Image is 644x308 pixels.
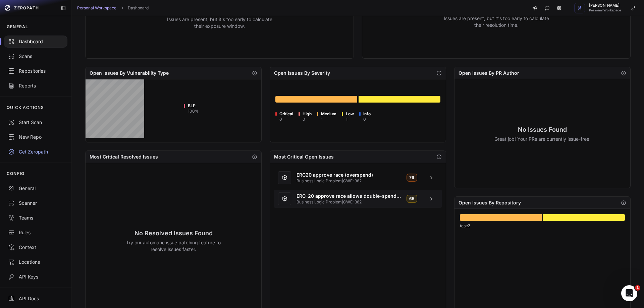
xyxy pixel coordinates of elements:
[459,70,519,76] h2: Open Issues By PR Author
[274,70,330,76] h2: Open Issues By Severity
[8,185,63,192] div: General
[494,136,591,142] p: Great job! Your PRs are currently issue-free.
[460,223,625,229] div: test :
[407,174,417,182] span: 76
[303,111,312,117] span: High
[8,82,63,89] div: Reports
[8,273,63,280] div: API Keys
[7,24,28,29] p: GENERAL
[297,199,401,205] span: Business Logic Problem | CWE-362
[275,96,357,103] div: Go to issues list
[359,96,440,103] div: Go to issues list
[8,38,63,45] div: Dashboard
[128,5,149,11] a: Dashboard
[3,3,55,13] a: ZEROPATH
[8,119,63,126] div: Start Scan
[543,214,625,221] div: Go to issues list
[77,5,149,11] nav: breadcrumb
[321,111,336,117] span: Medium
[346,117,354,122] div: 1
[274,153,334,160] h2: Most Critical Open Issues
[274,190,442,208] a: ERC-20 approve race allows double-spend of allowances Business Logic Problem|CWE-362 65
[8,53,63,60] div: Scans
[8,134,63,140] div: New Repo
[459,199,521,206] h2: Open Issues By Repository
[121,229,226,238] h3: No Resolved Issues Found
[363,117,371,122] div: 0
[468,223,470,228] span: 2
[14,5,39,11] span: ZEROPATH
[121,239,226,253] p: Try our automatic issue patching feature to resolve issues faster.
[167,16,272,29] p: Issues are present, but it's too early to calculate their exposure window.
[8,68,63,74] div: Repositories
[188,103,199,109] span: BLP
[321,117,336,122] div: 1
[407,195,417,203] span: 65
[8,295,63,302] div: API Docs
[7,105,44,110] p: QUICK ACTIONS
[8,148,63,155] div: Get Zeropath
[90,153,158,160] h2: Most Critical Resolved Issues
[7,171,24,176] p: CONFIG
[303,117,312,122] div: 0
[77,5,116,11] a: Personal Workspace
[274,169,442,187] a: ERC20 approve race (overspend) Business Logic Problem|CWE-362 76
[8,214,63,221] div: Teams
[494,125,591,134] h3: No Issues Found
[297,172,401,178] span: ERC20 approve race (overspend)
[279,111,293,117] span: Critical
[621,285,637,301] iframe: Intercom live chat
[120,6,124,10] svg: chevron right,
[297,178,401,184] span: Business Logic Problem | CWE-362
[8,229,63,236] div: Rules
[8,200,63,206] div: Scanner
[635,285,640,291] span: 1
[589,4,621,7] span: [PERSON_NAME]
[90,70,169,76] h2: Open Issues By Vulnerability Type
[279,117,293,122] div: 0
[297,193,401,199] span: ERC-20 approve race allows double-spend of allowances
[8,259,63,265] div: Locations
[443,15,549,28] p: Issues are present, but it's too early to calculate their resolution time.
[8,244,63,251] div: Context
[188,109,199,114] div: 100 %
[460,214,542,221] div: Go to issues list
[363,111,371,117] span: Info
[589,9,621,12] span: Personal Workspace
[346,111,354,117] span: Low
